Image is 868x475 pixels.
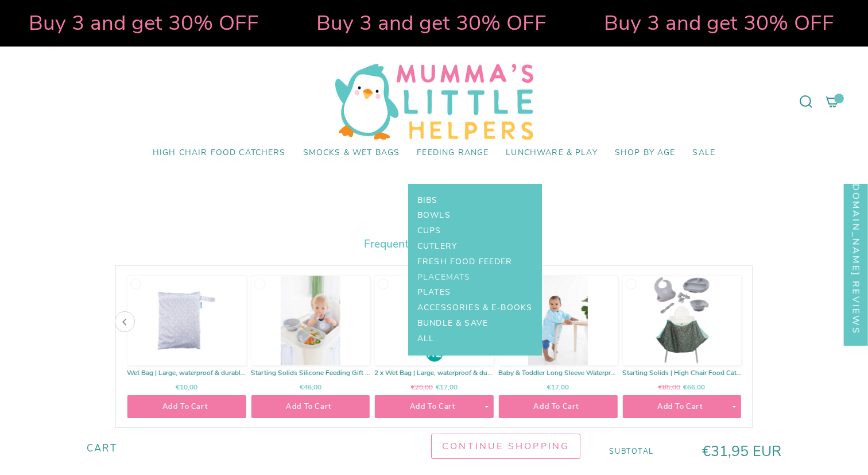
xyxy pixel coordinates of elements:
[442,440,569,453] span: Continue Shopping
[834,94,844,103] span: 1
[314,9,544,37] strong: Buy 3 and get 30% OFF
[299,383,321,392] span: €46,00
[115,238,753,251] h2: Frequently Bought Together
[374,369,494,377] a: 2 x Wet Bag | Large, waterproof & durable with zip - Bundle
[609,447,660,457] span: Subtotal
[692,148,715,158] span: SALE
[622,369,742,377] a: Starting Solids | High Chair Food Catcher & Silicone Feeding Set - Grey
[417,331,434,347] a: All
[417,334,434,344] span: All
[417,288,451,298] span: Plates
[658,383,680,392] span: €85,00
[702,442,781,462] span: €31,95 EUR
[144,140,294,167] a: High Chair Food Catchers
[417,300,532,316] a: Accessories & E-Books
[303,148,400,158] span: Smocks & Wet Bags
[294,140,409,167] a: Smocks & Wet Bags
[417,193,438,208] a: Bibs
[417,257,513,267] span: Fresh Food Feeder
[497,140,606,167] a: Lunchware & Play
[408,140,497,167] a: Feeding Range
[431,434,580,459] a: Continue Shopping
[547,383,569,392] span: €17,00
[684,140,724,167] a: SALE
[417,196,438,206] span: Bibs
[435,383,457,392] span: €17,00
[417,303,532,313] span: Accessories & E-Books
[606,140,684,167] a: Shop by Age
[417,319,488,329] span: Bundle & Save
[417,223,441,239] a: Cups
[115,251,753,262] div: Click to add
[417,226,441,236] span: Cups
[26,9,257,37] strong: Buy 3 and get 30% OFF
[417,316,488,331] a: Bundle & Save
[498,369,618,377] a: Baby & Toddler Long Sleeve Waterproof [PERSON_NAME] Bib - Blue
[417,239,457,254] a: Cutlery
[819,64,846,140] a: 1
[615,148,676,158] span: Shop by Age
[153,148,286,158] span: High Chair Food Catchers
[417,211,451,221] span: Bowls
[417,285,451,300] a: Plates
[126,369,246,377] a: Wet Bag | Large, waterproof & durable with zip - Cloudy Grey
[417,273,470,283] span: Placemats
[87,442,117,455] h1: Cart
[417,270,470,285] a: Placemats
[417,148,489,158] span: Feeding Range
[683,383,705,392] span: €66,00
[844,154,868,345] div: Click to open Judge.me floating reviews tab
[176,383,197,392] span: €10,00
[408,140,497,167] div: Feeding Range Bibs Bowls Cups Cutlery Fresh Food Feeder Placemats Plates Accessories & E-Books Bu...
[602,9,832,37] strong: Buy 3 and get 30% OFF
[250,369,370,377] a: Starting Solids Silicone Feeding Gift Set - Grey
[417,242,457,252] span: Cutlery
[506,148,597,158] span: Lunchware & Play
[417,208,451,223] a: Bowls
[410,383,432,392] span: €20,00
[335,64,533,140] img: Mumma’s Little Helpers
[417,254,513,270] a: Fresh Food Feeder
